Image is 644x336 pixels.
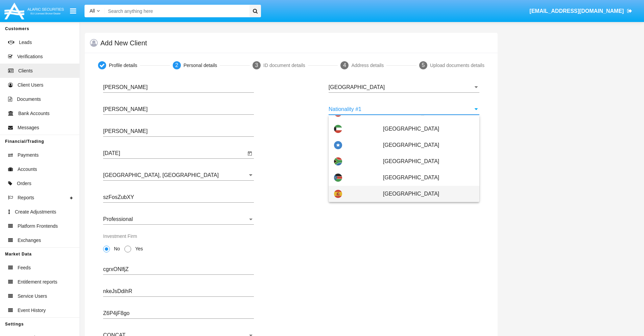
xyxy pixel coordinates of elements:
div: Profile details [109,62,137,69]
span: Client Users [18,82,43,89]
img: Logo image [3,1,65,21]
span: Leads [19,39,32,46]
span: Messages [18,124,39,131]
span: Clients [18,67,33,74]
div: ID document details [263,62,305,69]
span: Event History [18,307,46,314]
span: Documents [17,96,41,103]
span: 3 [255,62,258,68]
span: Professional [103,216,133,222]
span: Reports [18,194,34,201]
span: Platform Frontends [18,223,58,230]
span: 5 [422,62,425,68]
span: [GEOGRAPHIC_DATA] [383,186,474,202]
span: Yes [131,245,145,252]
button: Open calendar [246,150,254,158]
span: Payments [18,152,39,159]
span: [GEOGRAPHIC_DATA] [383,137,474,153]
span: Create Adjustments [15,208,56,216]
span: 4 [343,62,346,68]
span: [EMAIL_ADDRESS][DOMAIN_NAME] [529,8,624,14]
span: Feeds [18,264,31,271]
span: Exchanges [18,237,41,244]
span: Orders [17,180,31,187]
h5: Add New Client [100,40,147,46]
span: Entitlement reports [18,278,57,286]
span: Bank Accounts [18,110,50,117]
a: [EMAIL_ADDRESS][DOMAIN_NAME] [526,2,636,21]
span: All [90,8,95,14]
span: [GEOGRAPHIC_DATA] [383,153,474,170]
span: 2 [175,62,178,68]
span: No [110,245,122,252]
span: [GEOGRAPHIC_DATA] [383,170,474,186]
input: Search [105,5,247,17]
div: Upload documents details [430,62,484,69]
label: Investment Firm [103,233,137,240]
span: Service Users [18,293,47,300]
span: [GEOGRAPHIC_DATA] [383,121,474,137]
a: All [85,7,105,15]
span: Accounts [18,166,37,173]
span: Verifications [17,53,43,60]
div: Address details [351,62,384,69]
div: Personal details [184,62,217,69]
